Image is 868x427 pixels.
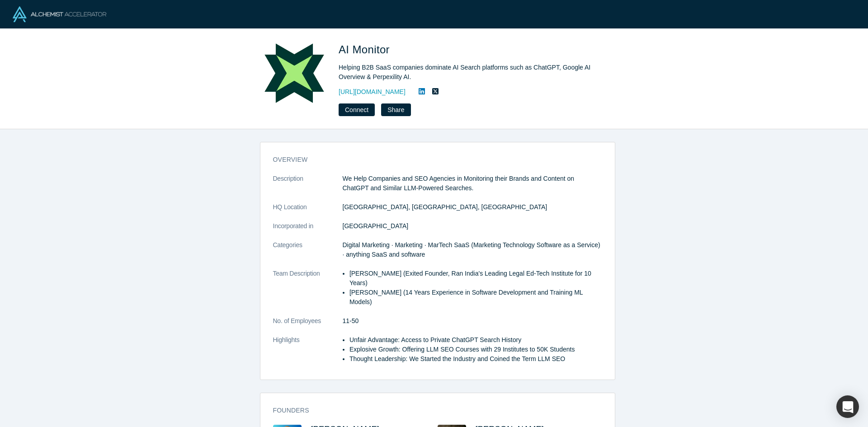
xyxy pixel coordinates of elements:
li: Unfair Advantage: Access to Private ChatGPT Search History [349,335,602,345]
dd: [GEOGRAPHIC_DATA], [GEOGRAPHIC_DATA], [GEOGRAPHIC_DATA] [343,202,602,212]
p: We Help Companies and SEO Agencies in Monitoring their Brands and Content on ChatGPT and Similar ... [343,174,602,193]
dt: Highlights [273,335,343,373]
dt: No. of Employees [273,316,343,335]
dt: Description [273,174,343,202]
h3: overview [273,155,590,164]
button: Connect [339,103,375,116]
a: [URL][DOMAIN_NAME] [339,87,406,97]
li: Thought Leadership: We Started the Industry and Coined the Term LLM SEO [349,354,602,364]
img: AI Monitor's Logo [263,42,326,105]
img: Alchemist Logo [13,6,106,22]
dt: HQ Location [273,202,343,221]
dt: Incorporated in [273,221,343,240]
dt: Team Description [273,269,343,316]
dt: Categories [273,240,343,269]
span: Digital Marketing · Marketing · MarTech SaaS (Marketing Technology Software as a Service) · anyth... [343,241,600,258]
button: Share [381,103,410,116]
li: [PERSON_NAME] (Exited Founder, Ran India's Leading Legal Ed-Tech Institute for 10 Years) [349,269,602,288]
dd: 11-50 [343,316,602,326]
li: [PERSON_NAME] (14 Years Experience in Software Development and Training ML Models) [349,288,602,307]
h3: Founders [273,406,590,415]
div: Helping B2B SaaS companies dominate AI Search platforms such as ChatGPT, Google AI Overview & Per... [339,63,592,82]
dd: [GEOGRAPHIC_DATA] [343,221,602,231]
span: AI Monitor [339,43,393,56]
li: Explosive Growth: Offering LLM SEO Courses with 29 Institutes to 50K Students [349,345,602,354]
